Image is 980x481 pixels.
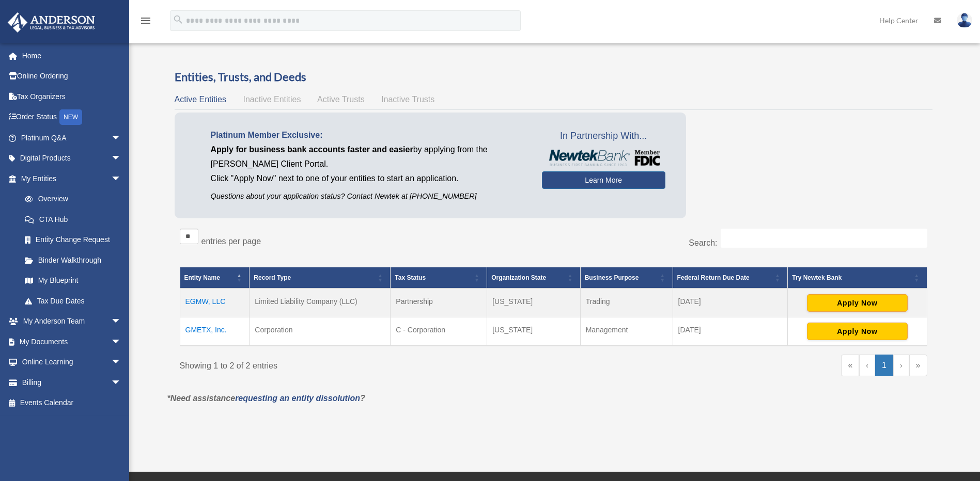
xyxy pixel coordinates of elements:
[243,95,301,104] span: Inactive Entities
[487,288,581,317] td: [US_STATE]
[180,355,546,373] div: Showing 1 to 2 of 2 entries
[139,14,152,27] i: menu
[250,288,391,317] td: Limited Liability Company (LLC)
[689,238,717,247] label: Search:
[111,352,132,373] span: arrow_drop_down
[673,317,788,346] td: [DATE]
[167,394,365,403] em: *Need assistance ?
[547,150,660,166] img: NewtekBankLogoSM.png
[211,190,526,203] p: Questions about your application status? Contact Newtek at [PHONE_NUMBER]
[317,95,365,104] span: Active Trusts
[580,317,673,346] td: Management
[391,317,487,346] td: C - Corporation
[875,355,893,376] a: 1
[673,288,788,317] td: [DATE]
[7,148,137,169] a: Digital Productsarrow_drop_down
[14,270,132,291] a: My Blueprint
[580,288,673,317] td: Trading
[7,45,137,66] a: Home
[173,14,184,25] i: search
[542,128,665,145] span: In Partnership With...
[7,372,137,393] a: Billingarrow_drop_down
[7,393,137,413] a: Events Calendar
[211,171,526,186] p: Click "Apply Now" next to one of your entities to start an application.
[5,12,98,33] img: Anderson Advisors Platinum Portal
[487,267,581,288] th: Organization State: Activate to sort
[250,317,391,346] td: Corporation
[59,109,82,125] div: NEW
[7,331,137,352] a: My Documentsarrow_drop_down
[391,267,487,288] th: Tax Status: Activate to sort
[807,323,908,340] button: Apply Now
[184,274,220,281] span: Entity Name
[14,230,132,250] a: Entity Change Request
[139,18,152,27] a: menu
[673,267,788,288] th: Federal Return Due Date: Activate to sort
[180,317,250,346] td: GMETX, Inc.
[395,274,426,281] span: Tax Status
[807,294,908,312] button: Apply Now
[111,127,132,149] span: arrow_drop_down
[7,107,137,128] a: Order StatusNEW
[542,171,665,189] a: Learn More
[957,13,972,28] img: User Pic
[909,355,927,376] a: Last
[7,168,132,189] a: My Entitiesarrow_drop_down
[14,209,132,230] a: CTA Hub
[111,148,132,169] span: arrow_drop_down
[111,311,132,332] span: arrow_drop_down
[211,142,526,171] p: by applying from the [PERSON_NAME] Client Portal.
[792,271,911,284] div: Try Newtek Bank
[211,145,413,154] span: Apply for business bank accounts faster and easier
[250,267,391,288] th: Record Type: Activate to sort
[14,291,132,311] a: Tax Due Dates
[7,311,137,332] a: My Anderson Teamarrow_drop_down
[175,95,226,104] span: Active Entities
[7,352,137,373] a: Online Learningarrow_drop_down
[585,274,639,281] span: Business Purpose
[111,331,132,352] span: arrow_drop_down
[893,355,909,376] a: Next
[677,274,750,281] span: Federal Return Due Date
[254,274,291,281] span: Record Type
[491,274,546,281] span: Organization State
[111,372,132,393] span: arrow_drop_down
[7,66,137,87] a: Online Ordering
[180,267,250,288] th: Entity Name: Activate to invert sorting
[175,69,932,85] h3: Entities, Trusts, and Deeds
[7,127,137,148] a: Platinum Q&Aarrow_drop_down
[14,250,132,270] a: Binder Walkthrough
[211,128,526,142] p: Platinum Member Exclusive:
[14,189,127,210] a: Overview
[788,267,927,288] th: Try Newtek Bank : Activate to sort
[580,267,673,288] th: Business Purpose: Activate to sort
[7,86,137,107] a: Tax Organizers
[859,355,875,376] a: Previous
[391,288,487,317] td: Partnership
[111,168,132,189] span: arrow_drop_down
[841,355,859,376] a: First
[487,317,581,346] td: [US_STATE]
[201,237,261,246] label: entries per page
[235,394,360,403] a: requesting an entity dissolution
[180,288,250,317] td: EGMW, LLC
[381,95,434,104] span: Inactive Trusts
